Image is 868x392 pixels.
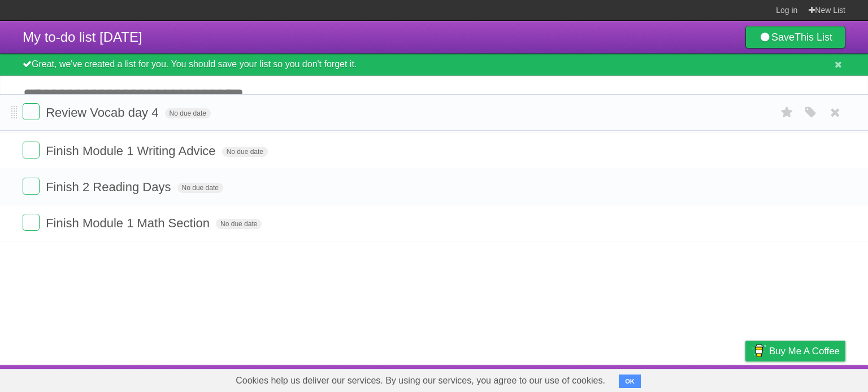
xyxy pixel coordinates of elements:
[46,180,173,194] span: Finish 2 Reading Days
[23,103,40,120] label: Done
[222,147,268,157] span: No due date
[46,144,218,158] span: Finish Module 1 Writing Advice
[776,103,798,122] label: Star task
[23,142,40,158] label: Done
[216,219,262,229] span: No due date
[751,341,766,360] img: Buy me a coffee
[23,178,40,195] label: Done
[774,368,845,389] a: Suggest a feature
[46,216,212,230] span: Finish Module 1 Math Section
[23,214,40,231] label: Done
[795,32,832,43] b: This List
[165,108,211,118] span: No due date
[177,183,223,193] span: No due date
[224,369,617,392] span: Cookies help us deliver our services. By using our services, you agree to our use of cookies.
[595,368,619,389] a: About
[692,368,717,389] a: Terms
[23,29,142,45] span: My to-do list [DATE]
[745,341,845,362] a: Buy me a coffee
[731,368,760,389] a: Privacy
[632,368,678,389] a: Developers
[619,375,641,388] button: OK
[46,105,161,120] span: Review Vocab day 4
[769,341,840,361] span: Buy me a coffee
[745,26,845,49] a: SaveThis List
